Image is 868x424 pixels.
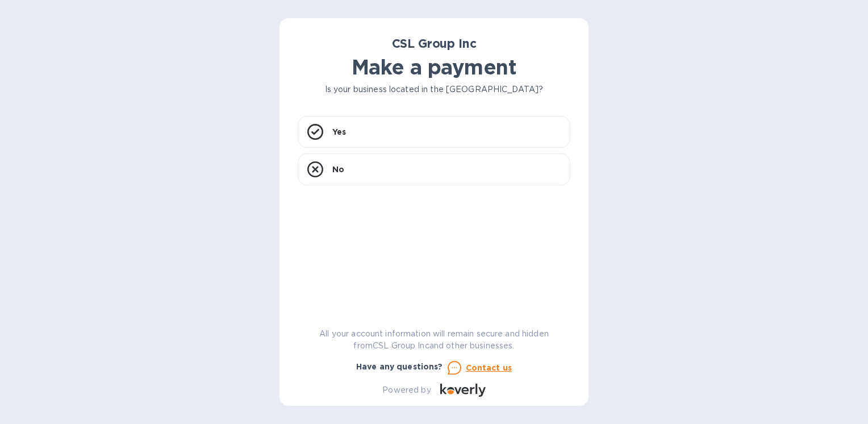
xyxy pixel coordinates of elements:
[356,362,443,371] b: Have any questions?
[466,363,512,372] u: Contact us
[298,328,570,352] p: All your account information will remain secure and hidden from CSL Group Inc and other businesses.
[332,164,344,175] p: No
[298,55,570,79] h1: Make a payment
[332,126,346,138] p: Yes
[392,36,477,51] b: CSL Group Inc
[298,84,570,95] p: Is your business located in the [GEOGRAPHIC_DATA]?
[382,384,431,396] p: Powered by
